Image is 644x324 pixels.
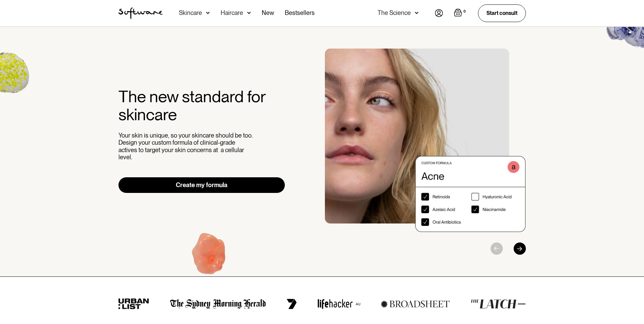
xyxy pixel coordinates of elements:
[462,8,467,15] div: 0
[167,216,252,299] img: Hydroquinone (skin lightening agent)
[454,8,467,18] a: Open empty cart
[514,242,526,255] div: Next slide
[378,10,411,16] div: The Science
[415,10,419,16] img: arrow down
[317,299,360,309] img: lifehacker logo
[118,177,285,193] a: Create my formula
[118,299,149,309] img: urban list logo
[381,300,450,308] img: broadsheet logo
[478,4,526,22] a: Start consult
[170,299,266,309] img: the Sydney morning herald logo
[118,132,254,161] p: Your skin is unique, so your skincare should be too. Design your custom formula of clinical-grade...
[118,7,163,19] img: Software Logo
[325,49,526,232] div: 1 / 3
[118,88,285,124] h2: The new standard for skincare
[247,10,251,16] img: arrow down
[206,10,210,16] img: arrow down
[221,10,243,16] div: Haircare
[179,10,202,16] div: Skincare
[471,299,526,309] img: the latch logo
[118,7,163,19] a: home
